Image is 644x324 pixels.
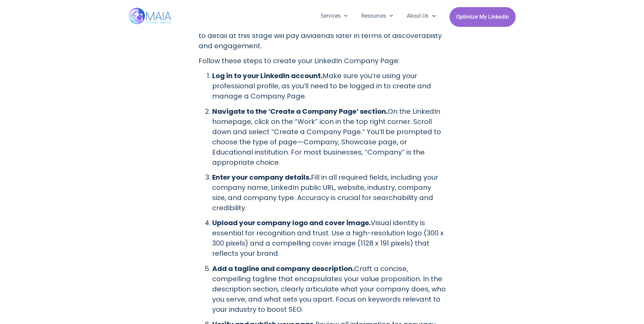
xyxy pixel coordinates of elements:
strong: Add a tagline and company description. [212,264,354,273]
strong: Upload your company logo and cover image. [212,218,371,228]
strong: Navigate to the ‘Create a Company Page’ section. [212,107,388,116]
p: Make sure you’re using your professional profile, as you’ll need to be logged in to create and ma... [212,71,446,101]
strong: Log in to your LinkedIn account. [212,71,323,80]
a: Optimize My Linkedin [449,7,516,27]
nav: Menu [314,7,443,25]
a: Services [314,7,354,25]
p: Craft a concise, compelling tagline that encapsulates your value proposition. In the description ... [212,264,446,314]
a: About Us [400,7,442,25]
p: Visual identity is essential for recognition and trust. Use a high-resolution logo (300 x 300 pix... [212,218,446,258]
span: Optimize My Linkedin [456,11,509,23]
p: On the LinkedIn homepage, click on the “Work” icon in the top right corner. Scroll down and selec... [212,106,446,167]
strong: Enter your company details. [212,173,311,182]
p: Fill in all required fields, including your company name, LinkedIn public URL, website, industry,... [212,172,446,213]
p: Follow these steps to create your LinkedIn Company Page: [199,56,446,66]
a: Resources [354,7,400,25]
